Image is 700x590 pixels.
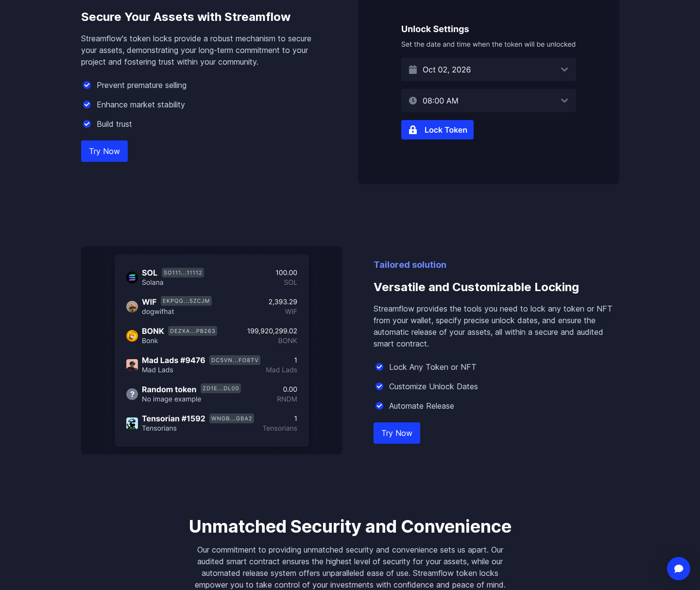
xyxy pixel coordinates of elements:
img: Versatile and Customizable Locking [81,246,342,454]
a: Try Now [374,422,420,444]
p: Streamflow's token locks provide a robust mechanism to secure your assets, demonstrating your lon... [81,33,327,68]
p: Enhance market stability [97,99,185,110]
h3: Secure Your Assets with Streamflow [81,1,327,33]
h3: Versatile and Customizable Locking [374,272,619,303]
p: Automate Release [389,400,454,412]
p: Lock Any Token or NFT [389,361,477,373]
div: Open Intercom Messenger [667,557,690,580]
p: Tailored solution [374,258,619,272]
p: Build trust [97,118,132,130]
p: Streamflow provides the tools you need to lock any token or NFT from your wallet, specify precise... [374,303,619,349]
a: Try Now [81,140,128,162]
p: Prevent premature selling [97,79,187,91]
p: Customize Unlock Dates [389,381,478,392]
h3: Unmatched Security and Convenience [185,517,515,536]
